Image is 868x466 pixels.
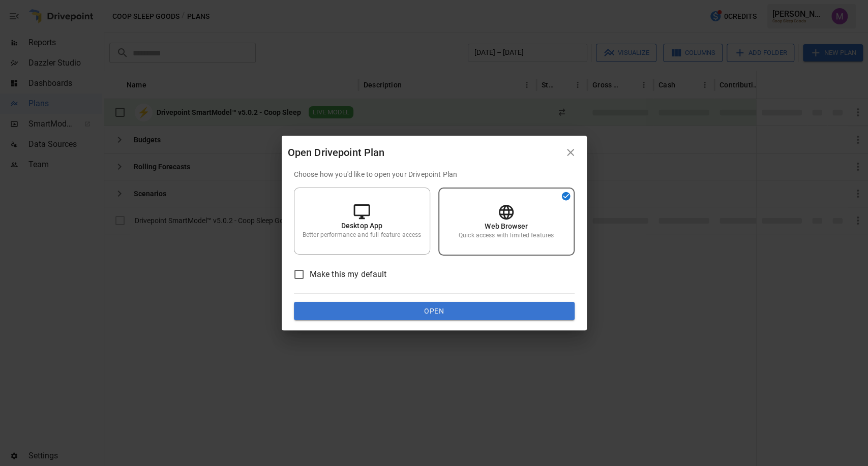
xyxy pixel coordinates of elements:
p: Choose how you'd like to open your Drivepoint Plan [294,169,575,179]
p: Quick access with limited features [459,231,554,240]
p: Web Browser [485,221,528,231]
p: Better performance and full feature access [303,231,421,239]
button: Open [294,302,575,320]
div: Open Drivepoint Plan [288,144,560,161]
span: Make this my default [310,268,387,281]
p: Desktop App [341,221,383,231]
